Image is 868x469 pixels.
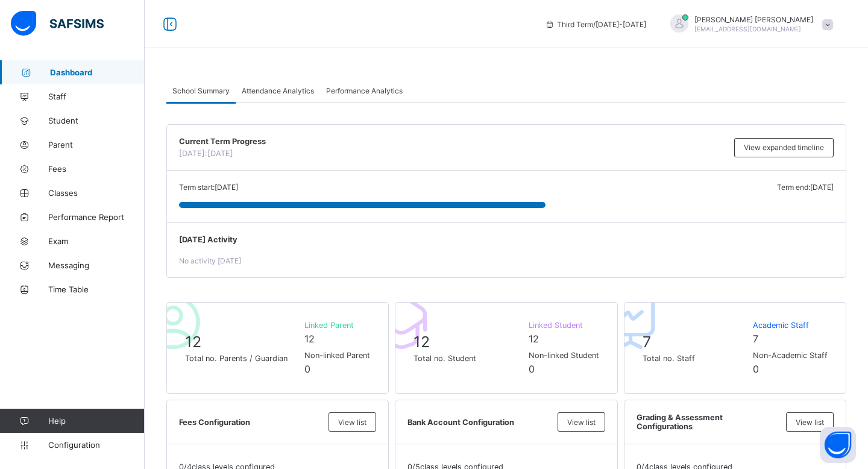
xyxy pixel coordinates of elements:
[753,351,828,360] span: Non-Academic Staff
[545,20,646,29] span: session/term information
[179,235,834,244] span: [DATE] Activity
[407,418,551,427] span: Bank Account Configuration
[637,413,780,431] span: Grading & Assessment Configurations
[820,427,856,463] button: Open asap
[304,351,370,360] span: Non-linked Parent
[48,260,145,270] span: Messaging
[48,164,145,174] span: Fees
[529,351,599,360] span: Non-linked Student
[48,92,145,101] span: Staff
[658,14,839,34] div: MOHAMEDMOHAMED
[753,333,758,345] span: 7
[753,363,759,375] span: 0
[172,86,230,95] span: School Summary
[242,86,314,95] span: Attendance Analytics
[185,354,298,363] span: Total no. Parents / Guardian
[179,256,241,265] span: No activity [DATE]
[48,140,145,150] span: Parent
[529,321,599,330] span: Linked Student
[48,285,145,294] span: Time Table
[48,416,144,426] span: Help
[179,137,728,146] span: Current Term Progress
[414,333,430,351] span: 12
[796,418,824,427] span: View list
[326,86,403,95] span: Performance Analytics
[304,333,315,345] span: 12
[338,418,366,427] span: View list
[185,333,201,351] span: 12
[643,354,747,363] span: Total no. Staff
[529,333,539,345] span: 12
[753,321,828,330] span: Academic Staff
[48,116,145,125] span: Student
[694,15,813,24] span: [PERSON_NAME] [PERSON_NAME]
[11,11,104,36] img: safsims
[48,236,145,246] span: Exam
[643,333,651,351] span: 7
[179,183,238,192] span: Term start: [DATE]
[179,149,233,158] span: [DATE]: [DATE]
[48,188,145,198] span: Classes
[50,68,145,77] span: Dashboard
[777,183,834,192] span: Term end: [DATE]
[694,25,801,33] span: [EMAIL_ADDRESS][DOMAIN_NAME]
[304,363,310,375] span: 0
[304,321,370,330] span: Linked Parent
[414,354,522,363] span: Total no. Student
[179,418,322,427] span: Fees Configuration
[744,143,824,152] span: View expanded timeline
[48,440,144,450] span: Configuration
[48,212,145,222] span: Performance Report
[567,418,596,427] span: View list
[529,363,535,375] span: 0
